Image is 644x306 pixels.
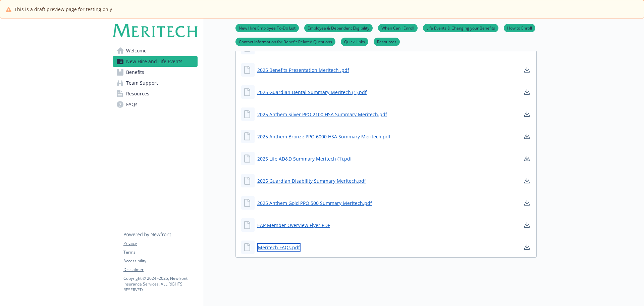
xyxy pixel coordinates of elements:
[123,241,197,247] a: Privacy
[304,25,373,31] a: Employee & Dependent Eligibility
[113,67,198,78] a: Benefits
[113,78,198,88] a: Team Support
[257,200,372,207] a: 2025 Anthem Gold PPO 500 Summary Meritech.pdf
[523,199,531,207] a: download document
[126,56,182,67] span: New Hire and Life Events
[523,110,531,118] a: download document
[123,249,197,255] a: Terms
[523,88,531,96] a: download document
[14,6,112,13] span: This is a draft preview page for testing only
[235,25,299,31] a: New Hire Employee To-Do List
[504,25,535,31] a: How to Enroll
[126,67,144,78] span: Benefits
[257,243,301,252] a: Meritech FAQs.pdf
[257,67,349,74] a: 2025 Benefits Presentation Meritech .pdf
[523,243,531,251] a: download document
[523,177,531,185] a: download document
[257,89,367,96] a: 2025 Guardian Dental Summary Meritech (1).pdf
[341,38,368,45] a: Quick Links
[235,38,335,45] a: Contact Information for Benefit-Related Questions
[123,275,197,293] p: Copyright © 2024 - 2025 , Newfront Insurance Services, ALL RIGHTS RESERVED
[113,45,198,56] a: Welcome
[523,66,531,74] a: download document
[126,78,158,88] span: Team Support
[126,45,147,56] span: Welcome
[113,88,198,99] a: Resources
[126,88,149,99] span: Resources
[523,132,531,140] a: download document
[113,56,198,67] a: New Hire and Life Events
[423,25,498,31] a: Life Events & Changing your Benefits
[257,133,390,140] a: 2025 Anthem Bronze PPO 6000 HSA Summary Meritech.pdf
[123,258,197,264] a: Accessibility
[257,177,366,184] a: 2025 Guardian Disability Summary Meritech.pdf
[374,38,400,45] a: Resources
[123,267,197,273] a: Disclaimer
[257,222,330,229] a: EAP Member Overview Flyer.PDF
[523,221,531,229] a: download document
[257,155,352,162] a: 2025 Life AD&D Summary Meritech (1).pdf
[523,155,531,163] a: download document
[257,111,387,118] a: 2025 Anthem Silver PPO 2100 HSA Summary Meritech.pdf
[113,99,198,110] a: FAQs
[126,99,138,110] span: FAQs
[378,25,418,31] a: When Can I Enroll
